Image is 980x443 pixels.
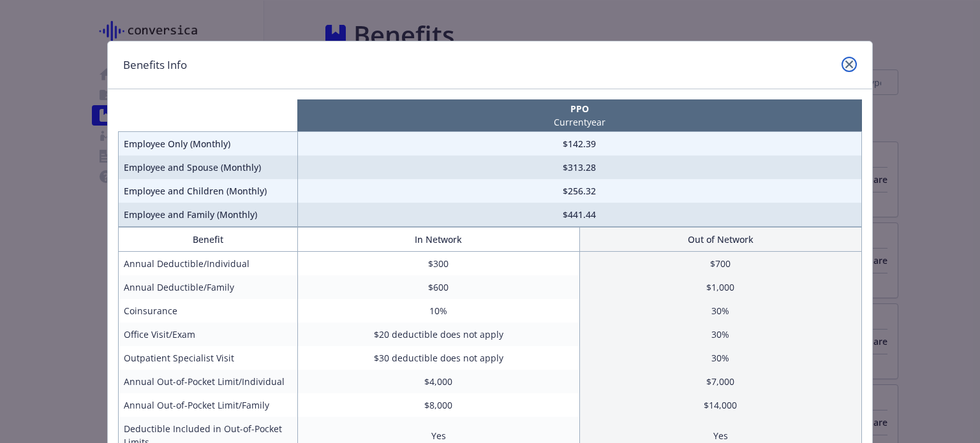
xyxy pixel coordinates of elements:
[119,323,298,346] td: Office Visit/Exam
[123,57,187,73] h1: Benefits Info
[119,99,298,132] th: intentionally left blank
[579,323,861,346] td: 30%
[119,156,298,179] td: Employee and Spouse (Monthly)
[297,179,861,203] td: $256.32
[579,346,861,370] td: 30%
[297,275,579,299] td: $600
[119,346,298,370] td: Outpatient Specialist Visit
[119,132,298,156] td: Employee Only (Monthly)
[297,132,861,156] td: $142.39
[579,299,861,323] td: 30%
[297,156,861,179] td: $313.28
[297,252,579,276] td: $300
[297,323,579,346] td: $20 deductible does not apply
[297,203,861,227] td: $441.44
[300,115,859,129] p: Current year
[297,299,579,323] td: 10%
[579,393,861,417] td: $14,000
[579,275,861,299] td: $1,000
[119,275,298,299] td: Annual Deductible/Family
[842,57,857,72] a: close
[579,370,861,393] td: $7,000
[119,179,298,203] td: Employee and Children (Monthly)
[119,299,298,323] td: Coinsurance
[297,370,579,393] td: $4,000
[579,228,861,252] th: Out of Network
[297,346,579,370] td: $30 deductible does not apply
[297,393,579,417] td: $8,000
[119,393,298,417] td: Annual Out-of-Pocket Limit/Family
[119,252,298,276] td: Annual Deductible/Individual
[297,228,579,252] th: In Network
[579,252,861,276] td: $700
[300,102,859,115] p: PPO
[119,203,298,227] td: Employee and Family (Monthly)
[119,370,298,393] td: Annual Out-of-Pocket Limit/Individual
[119,228,298,252] th: Benefit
